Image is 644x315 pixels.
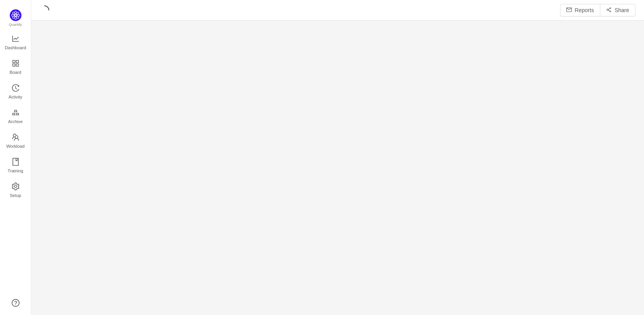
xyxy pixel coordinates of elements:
[12,158,20,174] a: Training
[7,163,23,179] span: Training
[9,89,22,105] span: Activity
[40,5,49,15] i: icon: loading
[10,188,21,203] span: Setup
[12,299,20,307] a: icon: question-circle
[10,9,21,21] img: Quantify
[9,23,22,27] span: Quantify
[12,84,20,100] a: Activity
[12,84,20,92] i: icon: history
[5,40,26,55] span: Dashboard
[8,114,23,129] span: Archive
[12,35,20,43] i: icon: line-chart
[600,4,635,16] button: icon: share-altShare
[12,133,20,141] i: icon: team
[12,60,20,75] a: Board
[12,158,20,166] i: icon: book
[560,4,600,16] button: icon: mailReports
[12,109,20,116] i: icon: gold
[12,183,20,190] i: icon: setting
[12,183,20,199] a: Setup
[12,59,20,67] i: icon: appstore
[6,138,25,154] span: Workload
[12,35,20,51] a: Dashboard
[12,109,20,125] a: Archive
[12,134,20,149] a: Workload
[10,64,21,80] span: Board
